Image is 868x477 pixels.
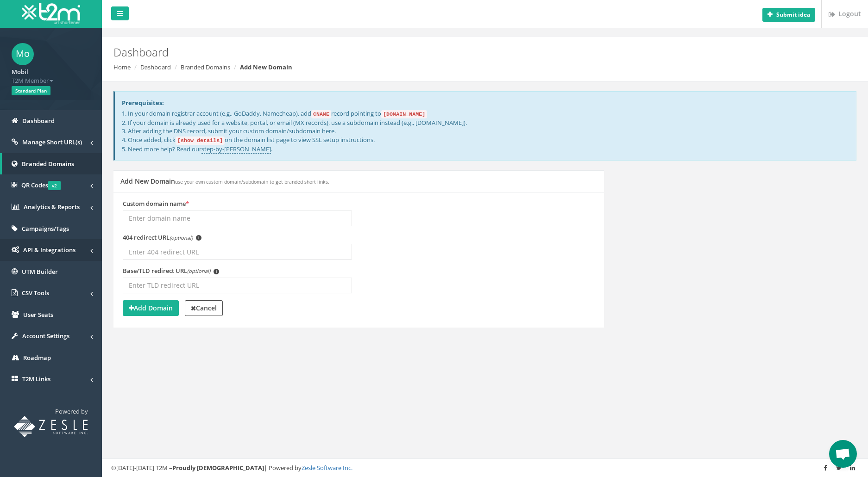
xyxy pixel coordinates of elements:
a: Zesle Software Inc. [302,464,352,472]
span: v2 [48,181,61,190]
em: (optional) [170,234,193,241]
strong: Prerequisites: [122,99,164,107]
span: T2M Member [12,76,90,85]
span: Account Settings [22,332,69,340]
small: use your own custom domain/subdomain to get branded short links. [175,179,329,185]
span: User Seats [23,310,53,319]
strong: Add Domain [129,304,173,312]
span: i [196,235,201,241]
span: Powered by [55,407,88,415]
input: Enter 404 redirect URL [123,244,352,260]
a: Home [113,63,131,71]
label: 404 redirect URL [123,233,201,242]
code: [DOMAIN_NAME] [381,110,427,118]
button: Submit idea [762,8,815,22]
a: Branded Domains [181,63,230,71]
h2: Dashboard [113,46,730,58]
span: Branded Domains [22,160,74,168]
strong: Add New Domain [240,63,292,71]
span: Analytics & Reports [24,203,80,211]
span: T2M Links [22,375,50,383]
strong: Proudly [DEMOGRAPHIC_DATA] [172,464,264,472]
span: Dashboard [22,117,55,125]
input: Enter TLD redirect URL [123,278,352,293]
span: Mo [12,43,34,65]
span: Standard Plan [12,86,50,95]
span: Campaigns/Tags [22,224,69,233]
span: QR Codes [21,181,61,189]
img: T2M [22,3,80,24]
span: API & Integrations [23,246,75,254]
strong: Cancel [191,304,217,312]
label: Base/TLD redirect URL [123,266,219,275]
a: Dashboard [140,63,171,71]
span: i [214,269,219,274]
b: Submit idea [776,11,810,19]
a: Mobil T2M Member [12,65,90,85]
img: T2M URL Shortener powered by Zesle Software Inc. [14,416,88,437]
em: (optional) [187,267,210,274]
a: step-by-[PERSON_NAME] [201,145,271,154]
span: UTM Builder [22,267,58,276]
button: Add Domain [123,300,179,316]
span: CSV Tools [22,289,49,297]
input: Enter domain name [123,211,352,226]
a: Open chat [829,440,857,468]
code: CNAME [311,110,331,118]
span: Manage Short URL(s) [22,138,82,146]
strong: Mobil [12,68,28,76]
span: Roadmap [23,353,51,362]
code: [show details] [176,136,225,145]
a: Cancel [185,300,223,316]
h5: Add New Domain [120,178,329,185]
label: Custom domain name [123,199,189,208]
div: ©[DATE]-[DATE] T2M – | Powered by [111,464,859,472]
p: 1. In your domain registrar account (e.g., GoDaddy, Namecheap), add record pointing to 2. If your... [122,109,849,153]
